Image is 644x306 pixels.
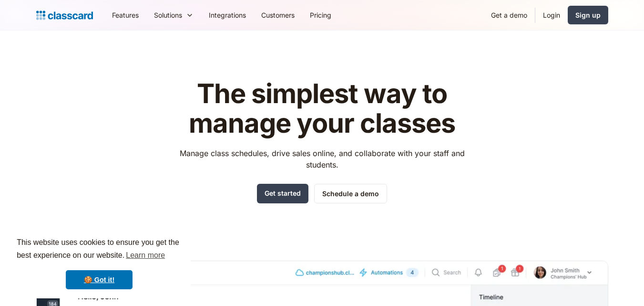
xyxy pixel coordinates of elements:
[171,79,473,138] h1: The simplest way to manage your classes
[254,4,302,26] a: Customers
[36,9,93,22] a: home
[146,4,201,26] div: Solutions
[201,4,254,26] a: Integrations
[104,4,146,26] a: Features
[66,270,133,289] a: dismiss cookie message
[257,184,308,203] a: Get started
[483,4,535,26] a: Get a demo
[575,10,601,20] div: Sign up
[154,10,182,20] div: Solutions
[17,237,182,263] span: This website uses cookies to ensure you get the best experience on our website.
[314,184,387,203] a: Schedule a demo
[171,148,473,170] p: Manage class schedules, drive sales online, and collaborate with your staff and students.
[302,4,339,26] a: Pricing
[535,4,568,26] a: Login
[124,248,166,263] a: learn more about cookies
[8,228,191,298] div: cookieconsent
[568,6,608,24] a: Sign up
